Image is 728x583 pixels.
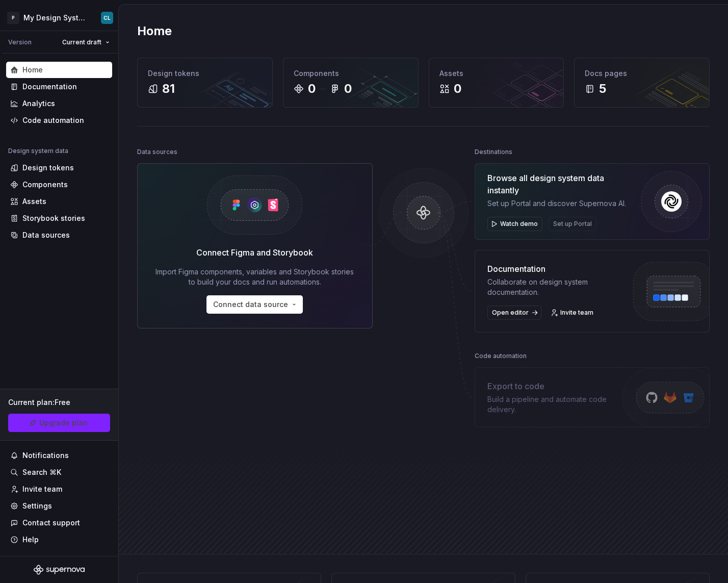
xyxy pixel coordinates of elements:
[6,498,112,514] a: Settings
[560,309,593,317] span: Invite team
[39,418,88,428] span: Upgrade plan
[8,147,68,155] div: Design system data
[152,267,358,287] div: Import Figma components, variables and Storybook stories to build your docs and run automations.
[22,196,46,207] div: Assets
[23,13,89,23] div: My Design System
[487,380,624,392] div: Export to code
[22,98,55,109] div: Analytics
[34,565,85,575] svg: Supernova Logo
[6,515,112,531] button: Contact support
[454,81,461,97] div: 0
[137,145,177,159] div: Data sources
[599,81,606,97] div: 5
[6,160,112,176] a: Design tokens
[475,349,527,363] div: Code automation
[22,535,39,545] div: Help
[7,12,19,24] div: P
[22,501,52,511] div: Settings
[137,23,172,39] h2: Home
[6,112,112,129] a: Code automation
[6,176,112,193] a: Components
[22,467,61,477] div: Search ⌘K
[6,79,112,95] a: Documentation
[6,531,112,548] button: Help
[22,163,74,173] div: Design tokens
[487,172,633,196] div: Browse all design system data instantly
[487,217,542,231] button: Watch demo
[6,193,112,210] a: Assets
[6,447,112,464] button: Notifications
[8,414,110,432] a: Upgrade plan
[308,81,316,97] div: 0
[6,481,112,497] a: Invite team
[574,58,710,108] a: Docs pages5
[62,38,101,46] span: Current draft
[22,180,68,190] div: Components
[8,397,110,408] div: Current plan : Free
[2,7,116,29] button: PMy Design SystemCL
[22,518,80,528] div: Contact support
[487,277,624,297] div: Collaborate on design system documentation.
[283,58,419,108] a: Components00
[585,68,699,79] div: Docs pages
[548,306,598,320] a: Invite team
[22,230,70,240] div: Data sources
[22,65,43,75] div: Home
[487,263,624,275] div: Documentation
[8,38,32,46] div: Version
[6,227,112,243] a: Data sources
[22,484,62,494] div: Invite team
[487,306,541,320] a: Open editor
[6,62,112,78] a: Home
[6,95,112,112] a: Analytics
[206,295,303,314] button: Connect data source
[6,464,112,480] button: Search ⌘K
[344,81,352,97] div: 0
[475,145,512,159] div: Destinations
[492,309,529,317] span: Open editor
[487,394,624,415] div: Build a pipeline and automate code delivery.
[148,68,262,79] div: Design tokens
[196,246,313,259] div: Connect Figma and Storybook
[137,58,273,108] a: Design tokens81
[429,58,564,108] a: Assets0
[500,220,538,228] span: Watch demo
[162,81,175,97] div: 81
[22,115,84,125] div: Code automation
[22,82,77,92] div: Documentation
[294,68,408,79] div: Components
[103,14,111,22] div: CL
[22,450,69,461] div: Notifications
[439,68,554,79] div: Assets
[58,35,114,49] button: Current draft
[22,213,85,223] div: Storybook stories
[6,210,112,226] a: Storybook stories
[487,198,633,209] div: Set up Portal and discover Supernova AI.
[213,299,288,310] span: Connect data source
